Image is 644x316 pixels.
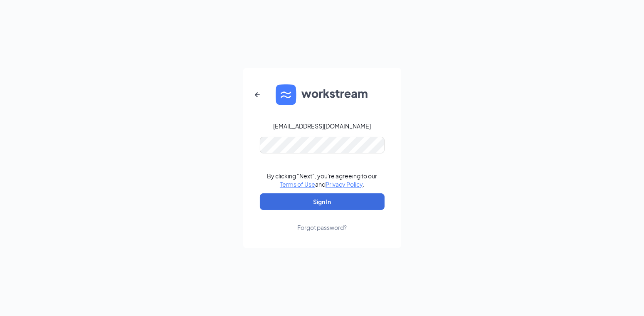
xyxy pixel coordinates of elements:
[260,193,385,210] button: Sign In
[273,122,371,130] div: [EMAIL_ADDRESS][DOMAIN_NAME]
[267,172,377,188] div: By clicking "Next", you're agreeing to our and .
[297,223,347,232] div: Forgot password?
[252,90,262,100] svg: ArrowLeftNew
[297,210,347,232] a: Forgot password?
[276,84,369,105] img: WS logo and Workstream text
[326,180,363,188] a: Privacy Policy
[280,180,315,188] a: Terms of Use
[247,85,267,105] button: ArrowLeftNew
